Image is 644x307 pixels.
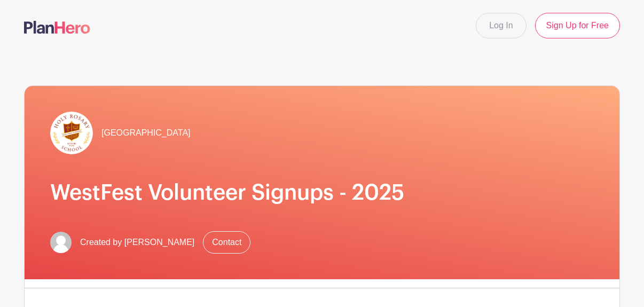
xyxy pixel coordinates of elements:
img: logo-507f7623f17ff9eddc593b1ce0a138ce2505c220e1c5a4e2b4648c50719b7d32.svg [24,21,90,34]
img: hr-logo-circle.png [50,112,93,154]
a: Sign Up for Free [535,13,620,38]
span: Created by [PERSON_NAME] [80,236,194,249]
img: default-ce2991bfa6775e67f084385cd625a349d9dcbb7a52a09fb2fda1e96e2d18dcdb.png [50,232,72,253]
h1: WestFest Volunteer Signups - 2025 [50,180,594,206]
span: [GEOGRAPHIC_DATA] [101,127,191,139]
a: Contact [203,231,250,254]
a: Log In [476,13,526,38]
